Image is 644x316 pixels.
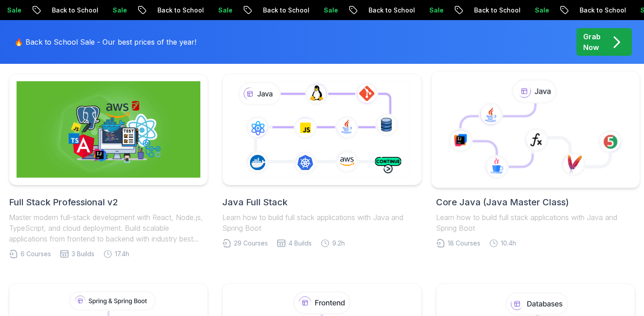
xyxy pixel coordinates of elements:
a: Full Stack Professional v2Full Stack Professional v2Master modern full-stack development with Rea... [9,74,208,258]
p: Learn how to build full stack applications with Java and Spring Boot [436,212,635,233]
p: Back to School [149,6,210,15]
span: 17.4h [115,249,129,258]
p: Sale [105,6,133,15]
p: Back to School [572,6,632,15]
span: 9.2h [332,239,345,248]
p: Back to School [44,6,105,15]
span: 10.4h [501,239,516,248]
span: 3 Builds [72,249,94,258]
p: Back to School [466,6,527,15]
h2: Core Java (Java Master Class) [436,196,635,208]
span: 4 Builds [288,239,312,248]
p: Sale [210,6,239,15]
span: 18 Courses [448,239,480,248]
a: Core Java (Java Master Class)Learn how to build full stack applications with Java and Spring Boot... [436,74,635,248]
p: Back to School [360,6,421,15]
h2: Java Full Stack [222,196,421,208]
p: Learn how to build full stack applications with Java and Spring Boot [222,212,421,233]
p: Sale [421,6,450,15]
p: 🔥 Back to School Sale - Our best prices of the year! [14,37,196,47]
p: Back to School [255,6,316,15]
p: Sale [527,6,555,15]
span: 29 Courses [234,239,268,248]
p: Master modern full-stack development with React, Node.js, TypeScript, and cloud deployment. Build... [9,212,208,244]
p: Sale [316,6,344,15]
h2: Full Stack Professional v2 [9,196,208,208]
img: Full Stack Professional v2 [17,81,200,178]
span: 6 Courses [21,249,51,258]
a: Java Full StackLearn how to build full stack applications with Java and Spring Boot29 Courses4 Bu... [222,74,421,248]
p: Grab Now [583,31,601,53]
